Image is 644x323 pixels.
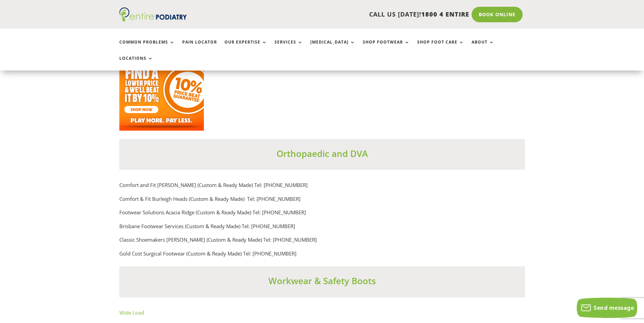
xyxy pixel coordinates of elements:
[310,40,355,54] a: [MEDICAL_DATA]
[119,275,525,290] h3: Workwear & Safety Boots
[119,181,525,195] p: Comfort and Fit [PERSON_NAME] (Custom & Ready Made) Tel: [PHONE_NUMBER]
[275,40,303,54] a: Services
[119,147,525,163] h3: Orthopaedic and DVA
[119,7,187,22] img: logo (1)
[224,40,267,54] a: Our Expertise
[417,40,464,54] a: Shop Foot Care
[119,309,144,316] a: Wide Load
[119,56,153,71] a: Locations
[363,40,410,54] a: Shop Footwear
[119,236,525,249] p: Classic Shoemakers [PERSON_NAME] (Custom & Ready Made) Tel: [PHONE_NUMBER]
[421,10,469,18] span: 1800 4 ENTIRE
[472,7,523,22] a: Book Online
[119,249,525,258] p: Gold Cost Surgical Footwear (Custom & Ready Made) Tel: [PHONE_NUMBER]
[577,298,637,318] button: Send message
[119,222,525,236] p: Brisbane Footwear Services (Custom & Ready Made) Tel: [PHONE_NUMBER]
[472,40,494,54] a: About
[213,10,469,19] p: CALL US [DATE]!
[119,208,525,222] p: Footwear Solutions Acacia Ridge (Custom & Ready Made) Tel: [PHONE_NUMBER]
[119,40,175,54] a: Common Problems
[182,40,217,54] a: Pain Locator
[119,16,187,23] a: Entire Podiatry
[119,195,525,209] p: Comfort & Fit Burleigh Heads (Custom & Ready Made) Tel: [PHONE_NUMBER]
[594,304,634,312] span: Send message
